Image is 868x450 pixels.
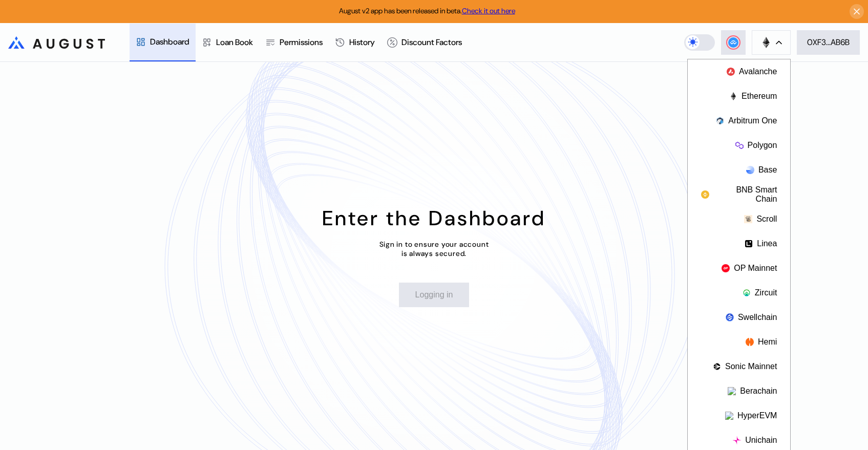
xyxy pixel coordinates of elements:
[713,362,721,371] img: chain logo
[688,133,790,158] button: Polygon
[280,37,323,48] div: Permissions
[688,231,790,256] button: Linea
[462,6,515,15] a: Check it out here
[722,264,730,272] img: chain logo
[726,313,734,322] img: chain logo
[196,24,259,61] a: Loan Book
[733,436,741,444] img: chain logo
[688,354,790,379] button: Sonic Mainnet
[322,205,546,231] div: Enter the Dashboard
[688,379,790,403] button: Berachain
[150,36,189,47] div: Dashboard
[688,207,790,231] button: Scroll
[329,24,381,61] a: History
[746,338,754,346] img: chain logo
[688,281,790,305] button: Zircuit
[259,24,329,61] a: Permissions
[399,283,470,307] button: Logging in
[688,182,790,207] button: BNB Smart Chain
[745,240,753,248] img: chain logo
[729,92,737,100] img: chain logo
[743,289,751,297] img: chain logo
[349,37,375,48] div: History
[688,256,790,281] button: OP Mainnet
[807,37,850,48] div: 0XF3...AB6B
[752,30,791,55] button: chain logo
[716,117,724,125] img: chain logo
[216,37,253,48] div: Loan Book
[381,24,468,61] a: Discount Factors
[746,166,754,174] img: chain logo
[339,6,515,15] span: August v2 app has been released in beta.
[688,403,790,428] button: HyperEVM
[797,30,860,55] button: 0XF3...AB6B
[688,84,790,109] button: Ethereum
[688,59,790,84] button: Avalanche
[688,305,790,330] button: Swellchain
[130,24,196,61] a: Dashboard
[401,37,462,48] div: Discount Factors
[760,37,772,48] img: chain logo
[379,240,489,258] div: Sign in to ensure your account is always secured.
[744,215,752,223] img: chain logo
[735,141,744,149] img: chain logo
[688,109,790,133] button: Arbitrum One
[728,387,736,395] img: chain logo
[688,330,790,354] button: Hemi
[727,68,735,76] img: chain logo
[725,412,733,420] img: chain logo
[701,190,709,199] img: chain logo
[688,158,790,182] button: Base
